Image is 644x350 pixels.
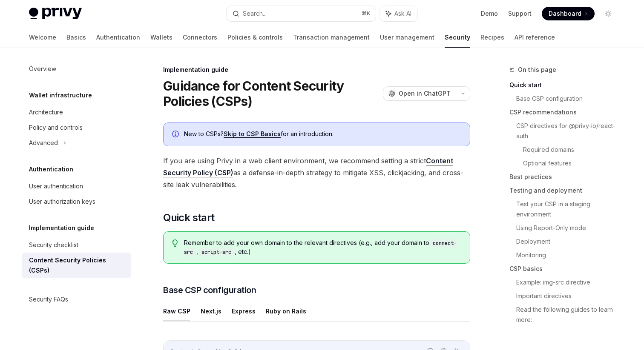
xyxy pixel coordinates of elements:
[293,27,370,48] a: Transaction management
[445,27,470,48] a: Security
[232,301,256,321] button: Express
[509,170,622,184] a: Best practices
[380,6,417,21] button: Ask AI
[516,197,622,221] a: Test your CSP in a staging environment
[481,9,498,18] a: Demo
[201,301,221,321] button: Next.js
[29,196,95,207] div: User authorization keys
[163,211,214,225] span: Quick start
[184,239,461,256] span: Remember to add your own domain to the relevant directives (e.g., add your domain to , , etc.)
[601,7,615,20] button: Toggle dark mode
[515,27,555,48] a: API reference
[29,294,68,304] div: Security FAQs
[184,130,461,139] div: New to CSPs? for an introduction.
[518,65,556,75] span: On this page
[22,120,131,135] a: Policy and controls
[516,276,622,289] a: Example: img-src directive
[523,157,622,170] a: Optional features
[516,303,622,327] a: Read the following guides to learn more:
[29,64,56,74] div: Overview
[549,9,581,18] span: Dashboard
[243,9,267,19] div: Search...
[29,27,56,48] a: Welcome
[516,221,622,235] a: Using Report-Only mode
[523,143,622,157] a: Required domains
[66,27,86,48] a: Basics
[516,289,622,303] a: Important directives
[362,10,371,17] span: ⌘ K
[184,239,457,256] code: connect-src
[516,235,622,248] a: Deployment
[22,105,131,120] a: Architecture
[22,237,131,253] a: Security checklist
[198,248,235,256] code: script-src
[399,89,451,98] span: Open in ChatGPT
[172,239,178,247] svg: Tip
[509,78,622,92] a: Quick start
[516,92,622,105] a: Base CSP configuration
[29,90,92,100] h5: Wallet infrastructure
[163,301,190,321] button: Raw CSP
[29,181,83,191] div: User authentication
[29,122,83,133] div: Policy and controls
[22,194,131,209] a: User authorization keys
[163,155,470,191] span: If you are using Privy in a web client environment, we recommend setting a strict as a defense-in...
[509,105,622,119] a: CSP recommendations
[29,8,82,20] img: light logo
[22,292,131,307] a: Security FAQs
[163,65,470,74] div: Implementation guide
[509,262,622,276] a: CSP basics
[150,27,172,48] a: Wallets
[224,130,281,138] a: Skip to CSP Basics
[394,9,411,18] span: Ask AI
[29,255,126,276] div: Content Security Policies (CSPs)
[516,248,622,262] a: Monitoring
[380,27,434,48] a: User management
[227,6,376,21] button: Search...⌘K
[163,284,256,296] span: Base CSP configuration
[29,223,94,233] h5: Implementation guide
[508,9,532,18] a: Support
[29,107,63,117] div: Architecture
[22,179,131,194] a: User authentication
[183,27,217,48] a: Connectors
[29,138,58,148] div: Advanced
[227,27,283,48] a: Policies & controls
[542,7,595,20] a: Dashboard
[383,86,456,101] button: Open in ChatGPT
[96,27,140,48] a: Authentication
[22,61,131,77] a: Overview
[22,253,131,278] a: Content Security Policies (CSPs)
[172,131,181,139] svg: Info
[480,27,504,48] a: Recipes
[509,184,622,197] a: Testing and deployment
[266,301,306,321] button: Ruby on Rails
[163,78,379,109] h1: Guidance for Content Security Policies (CSPs)
[29,240,78,250] div: Security checklist
[516,119,622,143] a: CSP directives for @privy-io/react-auth
[29,164,73,174] h5: Authentication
